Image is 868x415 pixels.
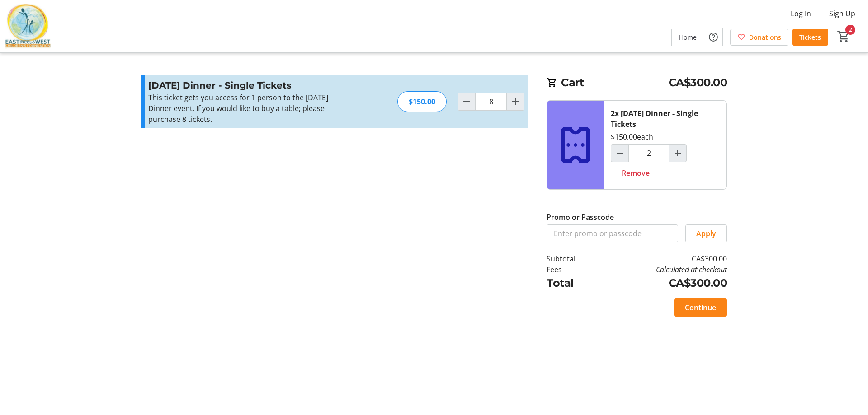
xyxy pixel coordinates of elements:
[685,302,716,313] span: Continue
[547,253,599,264] td: Subtotal
[458,93,475,110] button: Decrement by one
[791,8,811,19] span: Log In
[674,298,727,317] button: Continue
[611,145,628,162] button: Decrement by one
[730,29,788,46] a: Donations
[547,75,727,93] h2: Cart
[829,8,855,19] span: Sign Up
[628,144,669,162] input: Diwali Dinner - Single Tickets Quantity
[148,79,346,92] h3: [DATE] Dinner - Single Tickets
[679,33,697,42] span: Home
[822,6,863,21] button: Sign Up
[507,93,524,110] button: Increment by one
[599,275,727,291] td: CA$300.00
[547,275,599,291] td: Total
[611,108,719,130] div: 2x [DATE] Dinner - Single Tickets
[547,224,678,242] input: Enter promo or passcode
[685,224,727,242] button: Apply
[704,28,722,46] button: Help
[696,228,716,239] span: Apply
[835,28,852,45] button: Cart
[792,29,828,46] a: Tickets
[669,75,727,91] span: CA$300.00
[799,33,821,42] span: Tickets
[599,264,727,275] td: Calculated at checkout
[599,253,727,264] td: CA$300.00
[672,29,704,46] a: Home
[611,131,653,142] div: $150.00 each
[611,164,660,182] button: Remove
[475,93,507,111] input: Diwali Dinner - Single Tickets Quantity
[669,145,686,162] button: Increment by one
[622,168,650,178] span: Remove
[5,4,51,49] img: East Meets West Children's Foundation's Logo
[749,33,781,42] span: Donations
[547,264,599,275] td: Fees
[547,212,614,223] label: Promo or Passcode
[397,91,447,112] div: $150.00
[783,6,818,21] button: Log In
[148,92,346,125] div: This ticket gets you access for 1 person to the [DATE] Dinner event. If you would like to buy a t...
